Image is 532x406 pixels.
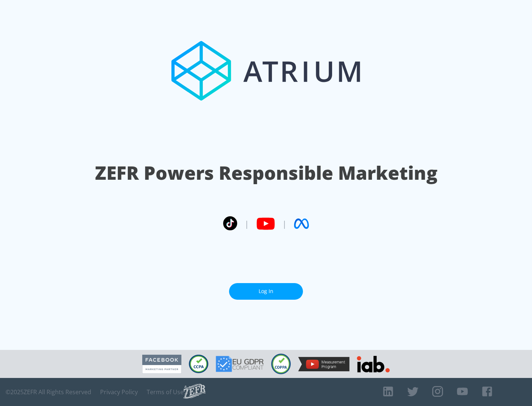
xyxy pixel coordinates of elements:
span: | [245,218,249,229]
img: YouTube Measurement Program [298,357,349,371]
img: GDPR Compliant [216,356,264,372]
span: © 2025 ZEFR All Rights Reserved [6,388,91,396]
a: Log In [229,283,303,300]
img: CCPA Compliant [189,355,208,373]
a: Terms of Use [147,388,184,396]
img: IAB [357,356,390,372]
span: | [282,218,287,229]
img: Facebook Marketing Partner [142,355,181,374]
img: COPPA Compliant [271,354,291,374]
h1: ZEFR Powers Responsible Marketing [95,160,437,186]
a: Privacy Policy [100,388,138,396]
